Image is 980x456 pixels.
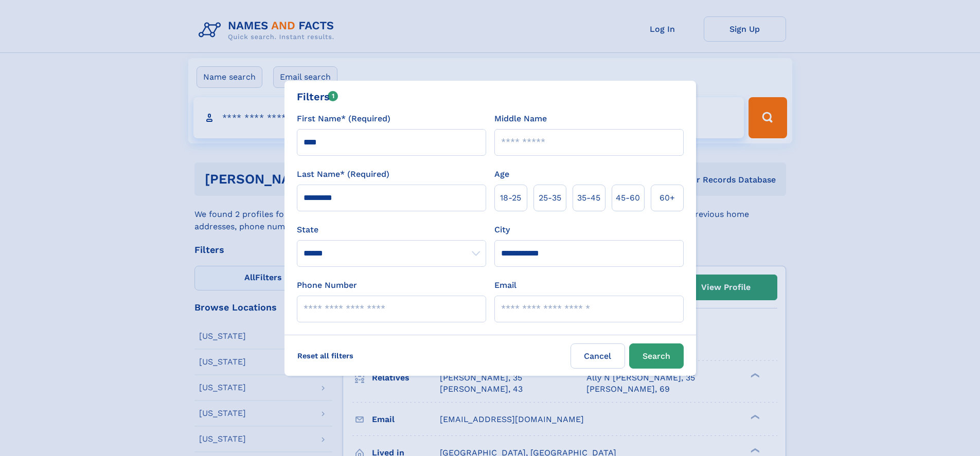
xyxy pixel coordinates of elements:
label: First Name* (Required) [297,113,390,125]
label: Phone Number [297,279,357,291]
label: City [494,224,510,236]
button: Search [629,343,684,369]
label: Reset all filters [291,343,360,368]
span: 25‑35 [539,192,561,204]
div: Filters [297,89,338,104]
span: 18‑25 [500,192,521,204]
label: Age [494,168,509,180]
label: State [297,224,486,236]
span: 35‑45 [577,192,600,204]
label: Last Name* (Required) [297,168,389,180]
label: Middle Name [494,113,547,125]
span: 60+ [660,192,675,204]
span: 45‑60 [616,192,640,204]
label: Cancel [571,343,625,369]
label: Email [494,279,516,291]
